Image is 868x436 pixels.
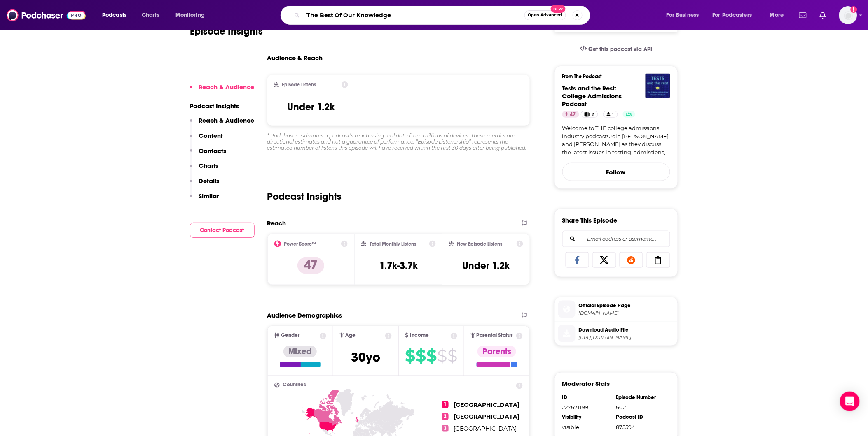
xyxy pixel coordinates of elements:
a: Share on Facebook [566,252,590,268]
span: Monitoring [175,9,205,21]
span: https://traffic.libsyn.com/secure/testsandtherest/TATRAdmissionsMalaise.mp3?dest-id=1349983 [579,334,674,341]
a: Show notifications dropdown [817,8,829,22]
span: Income [410,333,429,338]
span: For Podcasters [713,9,752,21]
button: Open AdvancedNew [524,10,566,20]
h1: Episode Insights [190,25,263,37]
div: Visibility [562,414,611,421]
a: Official Episode Page[DOMAIN_NAME] [558,301,674,318]
h3: Share This Episode [562,216,618,224]
svg: Add a profile image [851,6,857,13]
span: Parental Status [477,333,513,338]
button: open menu [96,9,137,22]
span: Age [345,333,356,338]
div: 602 [616,404,665,411]
p: Similar [199,192,219,200]
a: 2 [581,111,598,118]
h2: Episode Listens [282,82,316,88]
h2: Total Monthly Listens [370,241,416,247]
span: 47 [570,111,576,119]
div: Episode Number [616,394,665,401]
h3: Under 1.2k [287,101,335,113]
h3: Under 1.2k [463,260,510,272]
p: 47 [297,257,324,274]
div: Podcast ID [616,414,665,421]
h2: Power Score™ [284,241,316,247]
span: Gender [281,333,300,338]
h2: Podcast Insights [267,190,342,203]
span: For Business [667,9,699,21]
span: [GEOGRAPHIC_DATA] [454,413,519,421]
h2: Audience Demographics [267,311,342,319]
span: [GEOGRAPHIC_DATA] [454,425,517,433]
div: visible [562,424,611,431]
a: Get this podcast via API [573,39,659,59]
p: Podcast Insights [190,102,255,110]
div: ID [562,394,611,401]
span: More [770,9,784,21]
span: Get this podcast via API [588,46,652,53]
div: * Podchaser estimates a podcast’s reach using real data from millions of devices. These metrics a... [267,132,530,151]
a: Share on Reddit [620,252,643,268]
div: Mixed [283,346,317,357]
a: Tests and the Rest: College Admissions Podcast [562,84,622,108]
button: Reach & Audience [190,83,255,98]
h3: 1.7k-3.7k [379,260,418,272]
span: Charts [142,9,159,21]
span: 3 [442,425,449,432]
button: Similar [190,192,219,207]
input: Search podcasts, credits, & more... [303,9,524,22]
button: Contacts [190,147,227,162]
a: Show notifications dropdown [796,8,810,22]
a: Charts [136,9,164,22]
a: Copy Link [646,252,670,268]
div: Open Intercom Messenger [840,392,860,411]
span: [GEOGRAPHIC_DATA] [454,401,519,409]
span: 2 [592,111,594,119]
span: 30 yo [351,349,380,365]
img: Tests and the Rest: College Admissions Podcast [646,74,670,98]
p: Details [199,177,220,185]
span: $ [427,349,437,362]
button: open menu [170,9,215,22]
h3: Moderator Stats [562,380,610,388]
button: open menu [764,9,794,22]
a: Download Audio File[URL][DOMAIN_NAME] [558,325,674,342]
p: Reach & Audience [199,83,255,91]
span: Official Episode Page [579,302,674,309]
button: Reach & Audience [190,116,255,132]
h3: Audience & Reach [267,54,323,62]
span: New [551,5,566,13]
p: Reach & Audience [199,116,255,124]
button: Contact Podcast [190,223,255,238]
img: Podchaser - Follow, Share and Rate Podcasts [7,7,86,23]
span: $ [438,349,447,362]
span: $ [405,349,415,362]
p: Content [199,132,223,139]
span: Download Audio File [579,326,674,334]
h2: New Episode Listens [457,241,503,247]
span: Countries [283,383,306,388]
span: Open Advanced [528,13,562,17]
div: 875594 [616,424,665,431]
input: Email address or username... [569,231,663,247]
button: Show profile menu [839,6,857,24]
span: 1 [613,111,614,119]
span: $ [448,349,457,362]
h3: From The Podcast [562,74,664,79]
span: Logged in as SusanHershberg [839,6,857,24]
button: Content [190,132,223,147]
img: User Profile [839,6,857,24]
div: Search followers [562,231,670,247]
a: 1 [603,111,618,118]
div: Search podcasts, credits, & more... [288,6,598,25]
div: 227671199 [562,404,611,411]
a: Welcome to THE college admissions industry podcast! Join [PERSON_NAME] and [PERSON_NAME] as they ... [562,124,670,156]
button: open menu [707,9,764,22]
a: 47 [562,111,579,118]
button: Details [190,177,220,192]
span: 1 [442,401,449,408]
p: Charts [199,162,219,169]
